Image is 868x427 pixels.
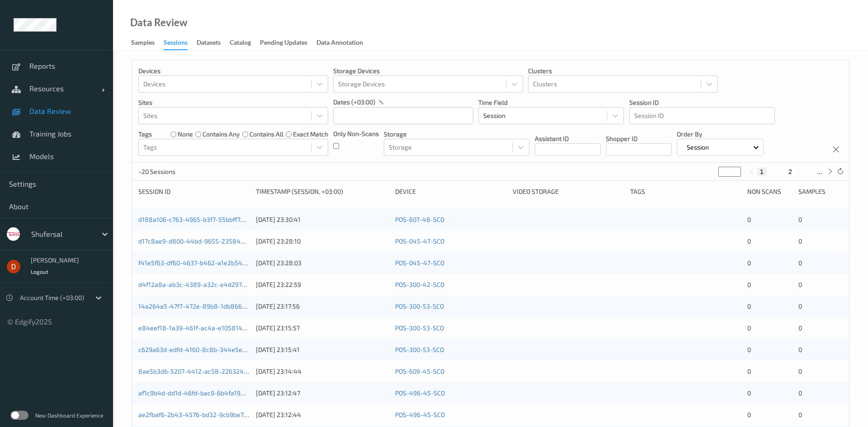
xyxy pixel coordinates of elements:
div: [DATE] 23:15:41 [256,345,389,354]
p: Sites [138,98,328,107]
span: 0 [747,411,751,418]
p: Assistant ID [535,134,601,143]
span: 0 [798,324,802,332]
div: Device [395,187,506,196]
a: POS-496-45-SCO [395,411,445,418]
span: 0 [798,346,802,353]
a: POS-045-47-SCO [395,259,444,267]
div: [DATE] 23:28:03 [256,258,389,267]
a: e84eef18-1a39-461f-ac4a-e1058140e46a [138,324,261,332]
button: 2 [786,168,795,176]
span: 0 [747,216,751,223]
p: Only Non-Scans [333,129,379,138]
span: 0 [747,259,751,267]
div: Timestamp (Session, +03:00) [256,187,389,196]
a: af1c9b4d-dd1d-46fd-bac9-6b4fa19e12ed [138,389,258,397]
p: dates (+03:00) [333,98,375,107]
span: 0 [798,411,802,418]
p: Session [684,143,712,152]
div: Datasets [197,38,221,49]
div: [DATE] 23:28:10 [256,237,389,246]
label: exact match [293,130,328,139]
div: [DATE] 23:12:47 [256,389,389,398]
span: 0 [798,237,802,245]
p: Devices [138,66,328,75]
label: none [178,130,193,139]
button: 1 [757,168,766,176]
a: POS-300-53-SCO [395,302,444,310]
span: 0 [798,259,802,267]
p: Time Field [478,98,624,107]
span: 0 [747,281,751,288]
a: POS-609-45-SCO [395,367,444,375]
a: POS-300-53-SCO [395,346,444,353]
div: [DATE] 23:22:59 [256,280,389,289]
a: d17c8ae9-d800-44bd-9655-2358495513cb [138,237,264,245]
div: Data Review [130,18,187,27]
a: Pending Updates [260,37,316,49]
span: 0 [747,302,751,310]
div: Video Storage [513,187,624,196]
a: Samples [131,37,164,49]
div: [DATE] 23:15:57 [256,324,389,333]
a: 8ae5b3d6-5207-4412-ac58-226324cc9de8 [138,367,265,375]
a: POS-607-48-SCO [395,216,444,223]
a: POS-300-53-SCO [395,324,444,332]
div: [DATE] 23:30:41 [256,215,389,224]
span: 0 [747,389,751,397]
a: f41e5f63-df60-4637-b462-a1e2b54d6fb3 [138,259,259,267]
p: Shopper ID [606,134,672,143]
div: Catalog [230,38,251,49]
label: contains all [250,130,283,139]
div: Tags [630,187,741,196]
div: Data Annotation [316,38,363,49]
div: [DATE] 23:17:56 [256,302,389,311]
a: Sessions [164,37,197,50]
div: [DATE] 23:12:44 [256,410,389,419]
p: Clusters [528,66,718,75]
span: 0 [798,367,802,375]
a: d188a106-c763-4965-b3f7-55bbff765a89 [138,216,259,223]
a: Catalog [230,37,260,49]
a: POS-300-42-SCO [395,281,444,288]
div: Sessions [164,38,188,50]
div: Samples [798,187,843,196]
label: contains any [203,130,240,139]
a: POS-045-47-SCO [395,237,444,245]
button: ... [814,168,825,176]
a: d4f12a8a-ab3c-4389-a32c-e4d297caaafa [138,281,262,288]
p: Storage [384,130,529,139]
span: 0 [747,367,751,375]
a: 14a264a5-47f7-472e-89b8-1db866dbc53f [138,302,262,310]
a: Data Annotation [316,37,372,49]
p: Storage Devices [333,66,523,75]
span: 0 [747,324,751,332]
a: c629a63d-edfd-4160-8c8b-344e5e672e4d [138,346,264,353]
div: Session ID [138,187,250,196]
span: 0 [747,237,751,245]
a: POS-496-45-SCO [395,389,445,397]
span: 0 [798,281,802,288]
div: Pending Updates [260,38,307,49]
p: Session ID [629,98,775,107]
span: 0 [798,302,802,310]
p: Order By [677,130,764,139]
p: ~20 Sessions [138,167,206,176]
div: Non Scans [747,187,792,196]
span: 0 [747,346,751,353]
div: [DATE] 23:14:44 [256,367,389,376]
span: 0 [798,216,802,223]
p: Tags [138,130,152,139]
a: Datasets [197,37,230,49]
span: 0 [798,389,802,397]
a: ae2fbaf6-2b43-4576-bd32-9cb9be7ef506 [138,411,260,418]
div: Samples [131,38,155,49]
